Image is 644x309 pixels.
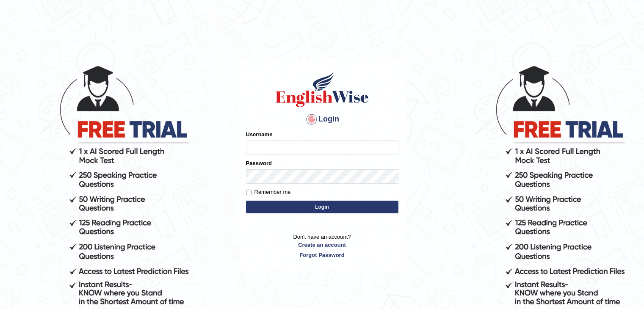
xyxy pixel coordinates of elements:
button: Login [246,201,398,213]
a: Forgot Password [246,251,398,259]
a: Create an account [246,241,398,249]
h4: Login [246,113,398,126]
label: Remember me [246,188,291,196]
p: Don't have an account? [246,233,398,259]
img: Logo of English Wise sign in for intelligent practice with AI [274,70,370,108]
label: Password [246,159,272,167]
input: Remember me [246,190,252,195]
label: Username [246,130,273,138]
